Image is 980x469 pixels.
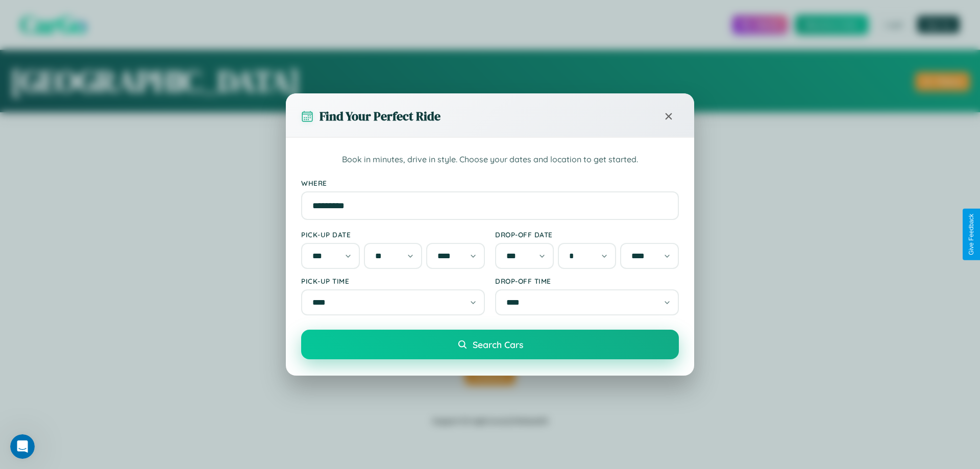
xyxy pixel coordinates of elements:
[301,153,679,166] p: Book in minutes, drive in style. Choose your dates and location to get started.
[495,277,679,285] label: Drop-off Time
[301,330,679,359] button: Search Cars
[301,230,485,239] label: Pick-up Date
[473,339,523,350] span: Search Cars
[301,277,485,285] label: Pick-up Time
[320,108,440,125] h3: Find Your Perfect Ride
[301,179,679,187] label: Where
[495,230,679,239] label: Drop-off Date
